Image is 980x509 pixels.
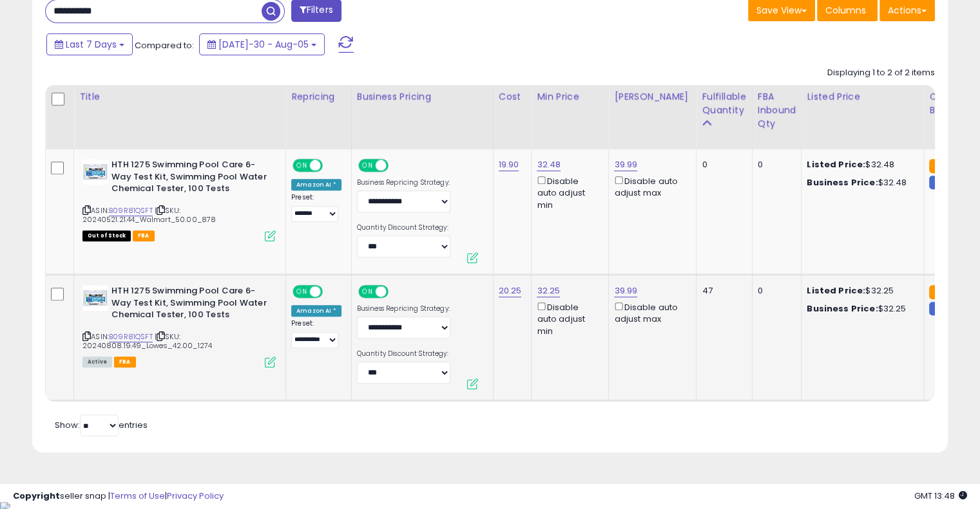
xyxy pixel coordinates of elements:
img: 41KqGcS6zxL._SL40_.jpg [82,159,108,185]
small: FBA [929,285,953,299]
label: Business Repricing Strategy: [357,178,450,187]
div: 0 [758,285,792,297]
div: 0 [702,159,742,171]
div: $32.48 [807,177,914,189]
div: Displaying 1 to 2 of 2 items [827,67,935,79]
a: 39.99 [614,158,637,171]
span: FBA [114,356,136,367]
span: OFF [321,286,341,297]
a: 32.25 [537,284,560,297]
span: | SKU: 20240521.21.44_Walmart_50.00_878 [82,205,216,225]
span: All listings currently available for purchase on Amazon [82,356,112,367]
b: Listed Price: [807,284,865,297]
span: ON [294,286,310,297]
div: Disable auto adjust max [614,300,686,325]
b: Listed Price: [807,158,865,171]
span: 2025-08-14 13:48 GMT [914,490,967,502]
div: Preset: [291,193,341,222]
label: Quantity Discount Strategy: [357,349,450,358]
div: Min Price [537,90,603,104]
button: [DATE]-30 - Aug-05 [199,33,325,55]
div: seller snap | | [13,490,224,503]
div: Title [79,90,280,104]
a: 32.48 [537,158,561,171]
b: Business Price: [807,176,878,189]
button: Last 7 Days [46,33,133,55]
div: Business Pricing [357,90,488,104]
div: Repricing [291,90,346,104]
span: Compared to: [135,39,194,51]
span: FBA [133,230,155,241]
div: Amazon AI * [291,305,341,317]
img: 41KqGcS6zxL._SL40_.jpg [82,285,108,311]
b: Business Price: [807,302,878,315]
div: [PERSON_NAME] [614,90,691,104]
span: OFF [321,160,341,171]
div: Disable auto adjust max [614,174,686,199]
span: OFF [386,160,407,171]
strong: Copyright [13,490,60,502]
label: Business Repricing Strategy: [357,304,450,313]
span: ON [294,160,310,171]
div: Disable auto adjust min [537,174,599,211]
span: All listings that are currently out of stock and unavailable for purchase on Amazon [82,230,131,241]
a: 20.25 [499,284,522,297]
div: $32.48 [807,159,914,171]
a: B09R81QSFT [109,205,153,216]
label: Quantity Discount Strategy: [357,223,450,232]
div: $32.25 [807,285,914,297]
div: 47 [702,285,742,297]
div: ASIN: [82,285,276,366]
small: FBM [929,176,954,189]
span: Columns [825,4,866,17]
div: Amazon AI * [291,179,341,190]
div: ASIN: [82,159,276,240]
div: Listed Price [807,90,918,104]
b: HTH 1275 Swimming Pool Care 6-Way Test Kit, Swimming Pool Water Chemical Tester, 100 Tests [111,285,268,324]
span: ON [360,286,376,297]
span: OFF [386,286,407,297]
div: 0 [758,159,792,171]
small: FBA [929,159,953,173]
span: Show: entries [55,419,148,431]
a: B09R81QSFT [109,331,153,342]
a: Privacy Policy [167,490,224,502]
div: Preset: [291,319,341,348]
small: FBM [929,302,954,315]
span: [DATE]-30 - Aug-05 [218,38,309,51]
b: HTH 1275 Swimming Pool Care 6-Way Test Kit, Swimming Pool Water Chemical Tester, 100 Tests [111,159,268,198]
span: | SKU: 20240808.19.49_Lowes_42.00_1274 [82,331,212,351]
span: ON [360,160,376,171]
div: Fulfillable Quantity [702,90,746,117]
a: 39.99 [614,284,637,297]
a: 19.90 [499,158,519,171]
div: $32.25 [807,303,914,315]
div: Disable auto adjust min [537,300,599,337]
span: Last 7 Days [66,38,117,51]
a: Terms of Use [110,490,165,502]
div: Cost [499,90,526,104]
div: FBA inbound Qty [758,90,796,131]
